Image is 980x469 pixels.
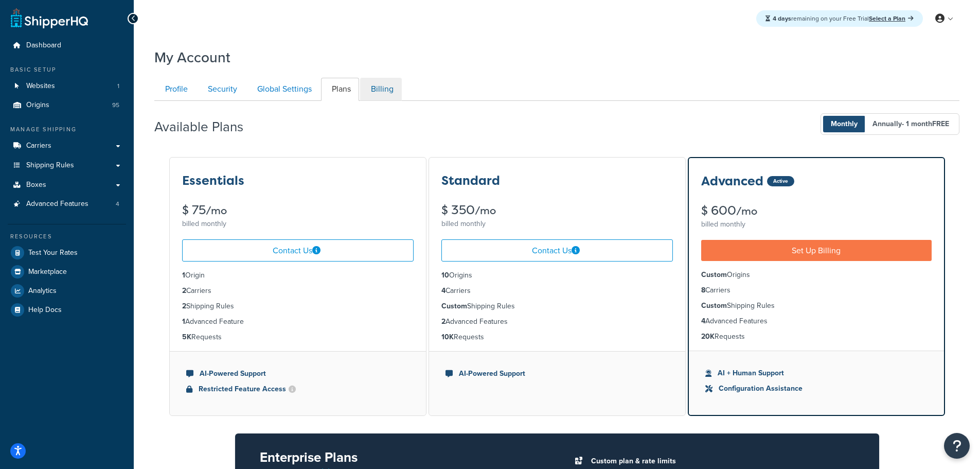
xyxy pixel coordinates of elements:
[26,82,55,91] span: Websites
[441,316,446,327] strong: 2
[441,217,673,231] div: billed monthly
[321,78,359,101] a: Plans
[8,263,126,281] a: Marketplace
[154,78,196,101] a: Profile
[821,113,959,135] button: Monthly Annually- 1 monthFREE
[8,244,126,262] li: Test Your Rates
[8,195,126,214] li: Advanced Features
[182,332,414,343] li: Requests
[701,316,705,326] strong: 4
[701,285,705,296] strong: 8
[182,301,186,311] strong: 2
[8,282,126,300] a: Analytics
[932,118,949,129] b: FREE
[26,41,61,50] span: Dashboard
[186,368,409,379] li: AI-Powered Support
[701,331,932,342] li: Requests
[197,78,245,101] a: Security
[701,175,763,188] h3: Advanced
[441,204,673,217] div: $ 350
[441,285,673,297] li: Carriers
[8,232,126,241] div: Resources
[182,270,414,281] li: Origin
[701,316,932,327] li: Advanced Features
[756,10,923,27] div: remaining on your Free Trial
[8,96,126,115] a: Origins 95
[8,77,126,96] a: Websites 1
[26,161,74,170] span: Shipping Rules
[26,200,88,209] span: Advanced Features
[182,270,185,281] strong: 1
[869,14,914,23] a: Select a Plan
[154,119,259,134] h2: Available Plans
[182,239,414,262] a: Contact Us
[28,306,62,315] span: Help Docs
[182,316,185,327] strong: 1
[865,116,957,132] span: Annually
[8,77,126,96] li: Websites
[441,332,673,343] li: Requests
[701,300,727,311] strong: Custom
[475,203,496,218] small: /mo
[944,433,970,459] button: Open Resource Center
[446,368,669,379] li: AI-Powered Support
[360,78,402,101] a: Billing
[117,82,119,91] span: 1
[902,118,949,129] span: - 1 month
[182,204,414,217] div: $ 75
[705,383,928,394] li: Configuration Assistance
[736,204,757,218] small: /mo
[8,156,126,175] a: Shipping Rules
[182,332,191,342] strong: 5K
[767,176,794,186] div: Active
[26,181,46,189] span: Boxes
[705,368,928,379] li: AI + Human Support
[28,287,57,296] span: Analytics
[441,270,449,281] strong: 10
[441,174,500,187] h3: Standard
[701,269,727,280] strong: Custom
[701,269,932,281] li: Origins
[182,301,414,312] li: Shipping Rules
[260,450,541,465] h2: Enterprise Plans
[182,285,186,296] strong: 2
[182,285,414,297] li: Carriers
[246,78,320,101] a: Global Settings
[701,285,932,296] li: Carriers
[182,217,414,231] div: billed monthly
[701,240,932,261] a: Set Up Billing
[8,125,126,134] div: Manage Shipping
[441,301,467,311] strong: Custom
[28,268,67,276] span: Marketplace
[186,384,409,395] li: Restricted Feature Access
[701,217,932,232] div: billed monthly
[112,101,119,110] span: 95
[441,301,673,312] li: Shipping Rules
[441,285,446,296] strong: 4
[206,203,227,218] small: /mo
[823,116,865,132] span: Monthly
[441,239,673,262] a: Contact Us
[773,14,791,23] strong: 4 days
[701,331,715,342] strong: 20K
[701,300,932,311] li: Shipping Rules
[441,270,673,281] li: Origins
[28,249,78,257] span: Test Your Rates
[26,142,51,150] span: Carriers
[154,47,230,67] h1: My Account
[8,301,126,319] a: Help Docs
[8,176,126,195] a: Boxes
[8,65,126,74] div: Basic Setup
[182,174,244,187] h3: Essentials
[8,195,126,214] a: Advanced Features 4
[8,36,126,55] a: Dashboard
[8,136,126,155] a: Carriers
[8,96,126,115] li: Origins
[441,316,673,327] li: Advanced Features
